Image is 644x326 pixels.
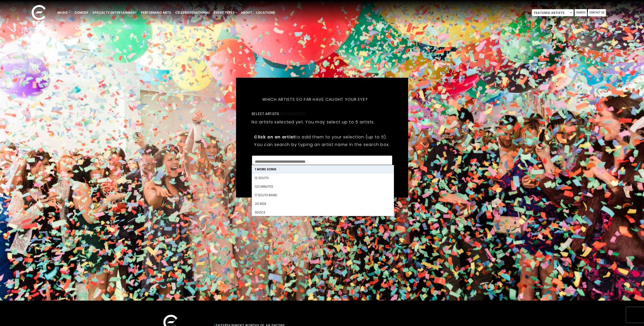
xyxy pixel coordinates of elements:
[575,9,587,16] a: Search
[212,8,239,17] a: Event Types
[252,174,393,182] li: 12 South
[588,9,606,16] a: Contact Us
[252,208,393,217] li: 30Vice
[254,8,277,17] a: Locations
[90,8,139,17] a: Specialty Entertainment
[252,165,393,174] li: 1 More Song
[252,90,378,109] h5: Which artists so far have caught your eye?
[173,8,212,17] a: Celebrity/National
[532,9,574,16] span: Featured Artists
[254,134,295,140] strong: Click on an artist
[254,134,390,140] p: to add them to your selection (up to 5).
[252,119,375,125] p: No artists selected yet. You may select up to 5 artists.
[279,112,305,116] span: (0/5 selected)
[55,8,72,17] a: Music
[239,8,254,17] a: About
[139,8,173,17] a: Performing Arts
[532,9,573,17] span: Featured Artists
[255,159,389,163] textarea: Search
[252,200,393,208] li: 20 Ride
[26,4,51,28] img: ece_new_logo_whitev2-1.png
[252,182,393,191] li: 120 Minutes
[252,111,305,116] label: Select artists
[72,8,90,17] a: Comedy
[254,141,390,148] p: You can search by typing an artist name in the search box.
[252,191,393,200] li: 17 South Band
